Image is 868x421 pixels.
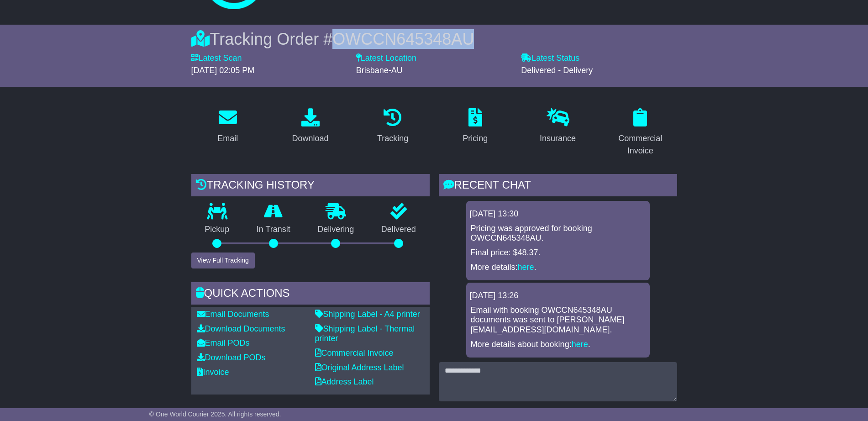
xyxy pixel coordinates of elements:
div: Tracking [377,132,408,145]
span: Brisbane-AU [356,66,403,75]
div: Insurance [540,132,576,145]
p: Final price: $48.37. [471,248,645,258]
div: [DATE] 13:26 [470,291,646,301]
span: OWCCN645348AU [332,30,474,48]
a: Commercial Invoice [604,105,677,160]
div: RECENT CHAT [439,174,677,199]
a: Address Label [315,377,374,386]
a: Email [211,105,244,148]
a: Shipping Label - A4 printer [315,310,420,319]
div: Quick Actions [191,282,430,307]
span: [DATE] 02:05 PM [191,66,255,75]
a: Original Address Label [315,363,404,372]
div: Pricing [463,132,488,145]
a: Download Documents [197,324,285,333]
a: Insurance [534,105,582,148]
p: In Transit [243,225,304,235]
button: View Full Tracking [191,253,255,268]
a: Email Documents [197,310,269,319]
span: Delivered - Delivery [521,66,593,75]
a: Commercial Invoice [315,348,394,358]
p: More details about booking: . [471,340,645,350]
label: Latest Location [356,53,416,63]
div: [DATE] 13:30 [470,209,646,219]
a: Pricing [457,105,494,148]
div: Commercial Invoice [610,132,671,157]
p: Pickup [191,225,243,235]
label: Latest Scan [191,53,242,63]
a: Download [286,105,334,148]
label: Latest Status [521,53,579,63]
a: here [572,340,588,349]
p: Email with booking OWCCN645348AU documents was sent to [PERSON_NAME][EMAIL_ADDRESS][DOMAIN_NAME]. [471,305,645,335]
div: Tracking history [191,174,430,199]
a: Shipping Label - Thermal printer [315,324,415,343]
p: Pricing was approved for booking OWCCN645348AU. [471,224,645,243]
a: here [518,263,534,272]
a: Email PODs [197,338,250,347]
span: © One World Courier 2025. All rights reserved. [149,410,281,418]
div: Email [217,132,238,145]
a: Download PODs [197,353,266,362]
a: Tracking [371,105,414,148]
div: Download [292,132,328,145]
p: Delivering [304,225,368,235]
div: Tracking Order # [191,29,677,49]
p: Delivered [368,225,430,235]
p: More details: . [471,263,645,273]
a: Invoice [197,368,229,377]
